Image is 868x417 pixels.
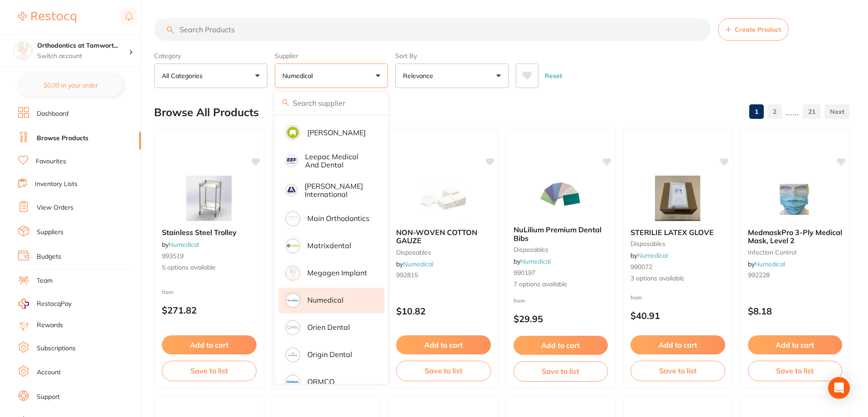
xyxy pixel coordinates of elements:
[786,107,799,117] p: ......
[287,127,299,138] img: Kulzer
[395,52,509,60] label: Sort By
[287,349,299,361] img: Origin Dental
[531,173,590,218] img: NuLilium Premium Dental Bibs
[748,306,843,316] p: $8.18
[37,41,129,50] h4: Orthodontics at Tamworth
[37,299,72,309] span: RestocqPay
[396,335,491,354] button: Add to cart
[37,228,63,237] a: Suppliers
[36,157,66,166] a: Favourites
[766,176,824,221] img: MedmaskPro 3-Ply Medical Mask, Level 2
[396,249,491,256] small: disposables
[162,240,199,249] span: by
[748,361,843,381] button: Save to list
[630,263,652,271] span: 990072
[162,228,237,237] span: Stainless Steel Trolley
[162,252,184,260] span: 993519
[37,203,73,212] a: View Orders
[396,260,433,268] span: by
[396,271,418,279] span: 992815
[396,306,491,316] p: $10.82
[748,335,843,354] button: Add to cart
[514,297,525,304] span: from
[287,213,299,225] img: Main Orthodontics
[37,321,63,330] a: Rewards
[395,64,509,88] button: Relevance
[287,267,299,279] img: Megagen Implant
[154,52,267,60] label: Category
[282,71,316,80] p: Numedical
[396,361,491,381] button: Save to list
[514,361,608,381] button: Save to list
[169,240,199,249] a: Numedical
[18,12,76,23] img: Restocq Logo
[307,241,351,250] p: Matrixdental
[403,71,437,80] p: Relevance
[287,322,299,334] img: Orien dental
[630,294,642,301] span: from
[542,64,565,88] button: Reset
[307,350,352,358] p: Origin Dental
[37,392,60,402] a: Support
[630,251,668,260] span: by
[514,336,608,355] button: Add to cart
[828,377,850,399] div: Open Intercom Messenger
[307,378,335,386] p: ORMCO
[718,18,789,41] button: Create Product
[630,335,725,354] button: Add to cart
[403,260,433,268] a: Numedical
[14,42,32,60] img: Orthodontics at Tamworth
[154,64,267,88] button: All Categories
[307,269,367,277] p: Megagen Implant
[514,269,535,277] span: 990197
[514,314,608,324] p: $29.95
[637,251,668,260] a: Numedical
[735,26,781,33] span: Create Product
[37,134,88,143] a: Browse Products
[37,344,76,353] a: Subscriptions
[307,296,344,304] p: Numedical
[287,294,299,306] img: Numedical
[748,228,842,245] span: MedmaskPro 3-Ply Medical Mask, Level 2
[396,228,491,245] b: NON-WOVEN COTTON GAUZE
[37,109,68,118] a: Dashboard
[630,310,725,321] p: $40.91
[287,186,296,195] img: Livingstone International
[162,361,257,381] button: Save to list
[18,74,123,96] button: $0.00 in your order
[307,214,369,222] p: Main Orthodontics
[514,280,608,289] span: 7 options available
[162,228,257,236] b: Stainless Steel Trolley
[630,240,725,247] small: disposables
[287,240,299,252] img: Matrixdental
[748,271,770,279] span: 992228
[37,252,61,261] a: Budgets
[514,246,608,253] small: disposables
[630,228,725,236] b: STERILIE LATEX GLOVE
[37,368,61,377] a: Account
[275,92,388,114] input: Search supplier
[414,176,473,221] img: NON-WOVEN COTTON GAUZE
[275,64,388,88] button: Numedical
[162,71,206,80] p: All Categories
[767,103,782,121] a: 2
[162,263,257,272] span: 5 options available
[748,249,843,256] small: infection control
[37,52,129,61] p: Switch account
[18,299,72,309] a: RestocqPay
[287,376,299,388] img: ORMCO
[162,335,257,354] button: Add to cart
[648,176,707,221] img: STERILIE LATEX GLOVE
[748,228,843,245] b: MedmaskPro 3-Ply Medical Mask, Level 2
[396,228,477,245] span: NON-WOVEN COTTON GAUZE
[305,152,372,169] p: Leepac Medical and Dental
[162,305,257,315] p: $271.82
[630,361,725,381] button: Save to list
[18,7,76,28] a: Restocq Logo
[514,225,601,242] span: NuLilium Premium Dental Bibs
[275,52,388,60] label: Supplier
[803,103,821,121] a: 21
[179,176,238,221] img: Stainless Steel Trolley
[307,323,350,331] p: Orien dental
[630,228,714,237] span: STERILIE LATEX GLOVE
